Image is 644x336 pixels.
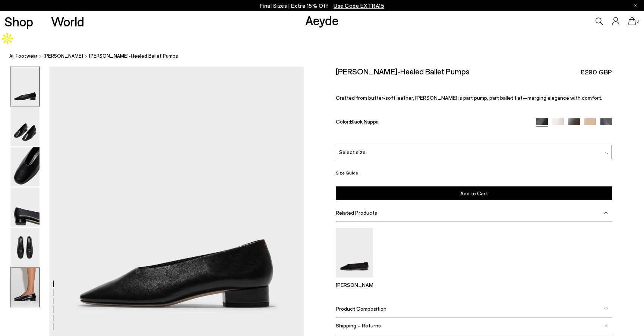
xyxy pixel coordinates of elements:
[51,15,84,28] a: World
[350,118,379,125] span: Black Nappa
[334,2,384,9] span: Navigate to /collections/ss25-final-sizes
[9,46,644,67] nav: breadcrumb
[336,67,470,76] h2: [PERSON_NAME]-Heeled Ballet Pumps
[628,17,636,25] a: 0
[10,67,40,106] img: Delia Low-Heeled Ballet Pumps - Image 1
[336,272,373,288] a: Kirsten Ballet Flats [PERSON_NAME]
[336,186,612,200] button: Add to Cart
[44,52,83,60] a: [PERSON_NAME]
[10,228,40,267] img: Delia Low-Heeled Ballet Pumps - Image 5
[336,168,358,177] button: Size Guide
[460,190,488,196] span: Add to Cart
[339,148,366,156] span: Select size
[9,52,38,60] a: All Footwear
[636,19,640,23] span: 0
[605,151,609,155] img: svg%3E
[336,118,527,127] div: Color:
[336,95,602,101] span: Crafted from butter-soft leather, [PERSON_NAME] is part pump, part ballet flat—merging elegance w...
[336,305,386,312] span: Product Composition
[604,324,608,327] img: svg%3E
[305,12,339,28] a: Aeyde
[44,53,83,59] span: [PERSON_NAME]
[336,282,373,288] p: [PERSON_NAME]
[336,228,373,277] img: Kirsten Ballet Flats
[336,209,377,216] span: Related Products
[604,211,608,215] img: svg%3E
[580,67,612,77] span: £290 GBP
[10,188,40,227] img: Delia Low-Heeled Ballet Pumps - Image 4
[260,1,385,10] p: Final Sizes | Extra 15% Off
[10,268,40,307] img: Delia Low-Heeled Ballet Pumps - Image 6
[4,15,33,28] a: Shop
[89,52,178,60] span: [PERSON_NAME]-Heeled Ballet Pumps
[10,107,40,146] img: Delia Low-Heeled Ballet Pumps - Image 2
[10,147,40,186] img: Delia Low-Heeled Ballet Pumps - Image 3
[604,307,608,311] img: svg%3E
[336,322,381,329] span: Shipping + Returns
